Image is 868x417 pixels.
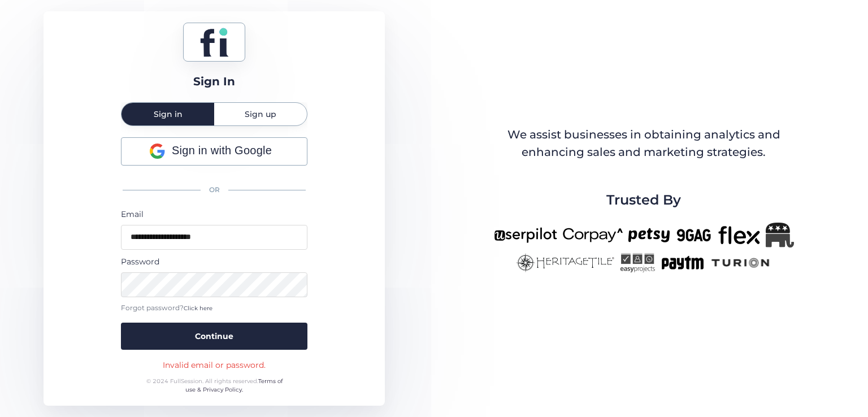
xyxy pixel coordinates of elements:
img: easyprojects-new.png [620,253,655,272]
span: Sign in with Google [172,142,272,159]
img: heritagetile-new.png [516,253,614,272]
div: Forgot password? [121,303,307,314]
span: Click here [184,305,212,312]
div: © 2024 FullSession. All rights reserved. [141,377,288,394]
span: Continue [195,330,233,342]
img: Republicanlogo-bw.png [766,223,794,247]
span: Sign in [154,110,183,118]
div: Password [121,255,307,268]
button: Continue [121,323,307,350]
img: 9gag-new.png [675,223,713,247]
a: Terms of use & Privacy Policy. [185,377,283,394]
div: Invalid email or password. [163,359,266,371]
img: corpay-new.png [563,223,623,247]
div: OR [121,178,307,202]
div: We assist businesses in obtaining analytics and enhancing sales and marketing strategies. [494,126,793,162]
div: Email [121,208,307,220]
img: turion-new.png [710,253,771,272]
div: Sign In [193,73,235,90]
img: userpilot-new.png [494,223,557,247]
span: Trusted By [606,189,681,211]
img: petsy-new.png [628,223,670,247]
span: Sign up [245,110,276,118]
img: flex-new.png [718,223,760,247]
img: paytm-new.png [661,253,704,272]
